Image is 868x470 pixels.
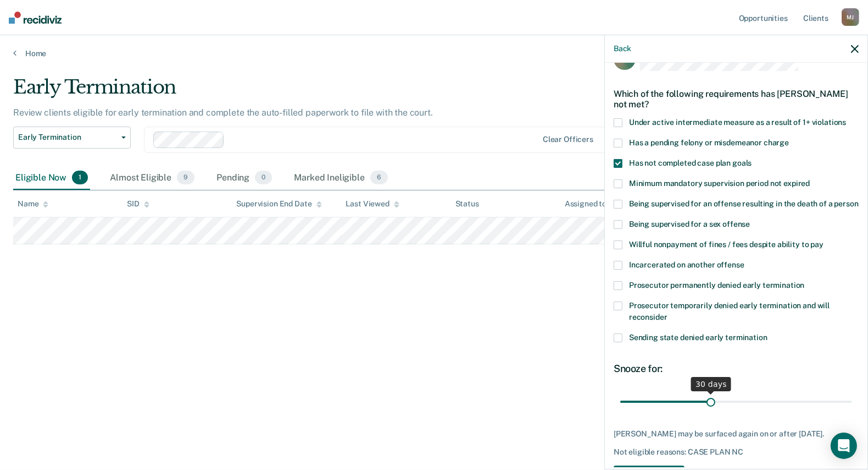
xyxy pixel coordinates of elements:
[629,159,752,167] span: Has not completed case plan goals
[13,166,90,190] div: Eligible Now
[127,199,149,209] div: SID
[614,429,859,439] div: [PERSON_NAME] may be surfaced again on or after [DATE].
[614,80,859,118] div: Which of the following requirements has [PERSON_NAME] not met?
[614,363,859,375] div: Snooze for:
[629,138,789,147] span: Has a pending felony or misdemeanor charge
[629,260,744,269] span: Incarcerated on another offense
[236,199,321,209] div: Supervision End Date
[629,240,824,249] span: Willful nonpayment of fines / fees despite ability to pay
[565,199,616,209] div: Assigned to
[455,199,479,209] div: Status
[18,133,117,142] span: Early Termination
[370,171,388,185] span: 6
[842,8,859,26] div: M J
[614,44,631,53] button: Back
[629,333,767,342] span: Sending state denied early termination
[13,107,433,118] p: Review clients eligible for early termination and complete the auto-filled paperwork to file with...
[72,171,88,185] span: 1
[214,166,274,190] div: Pending
[255,171,272,185] span: 0
[691,377,731,391] div: 30 days
[629,179,810,188] span: Minimum mandatory supervision period not expired
[18,199,48,209] div: Name
[614,447,859,457] div: Not eligible reasons: CASE PLAN NC
[346,199,399,209] div: Last Viewed
[13,48,855,58] a: Home
[9,12,62,24] img: Recidiviz
[629,301,830,321] span: Prosecutor temporarily denied early termination and will reconsider
[629,220,750,228] span: Being supervised for a sex offense
[108,166,197,190] div: Almost Eligible
[13,76,664,107] div: Early Termination
[543,135,593,144] div: Clear officers
[177,171,194,185] span: 9
[629,281,804,289] span: Prosecutor permanently denied early termination
[629,199,859,208] span: Being supervised for an offense resulting in the death of a person
[629,118,846,127] span: Under active intermediate measure as a result of 1+ violations
[831,433,857,459] div: Open Intercom Messenger
[292,166,390,190] div: Marked Ineligible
